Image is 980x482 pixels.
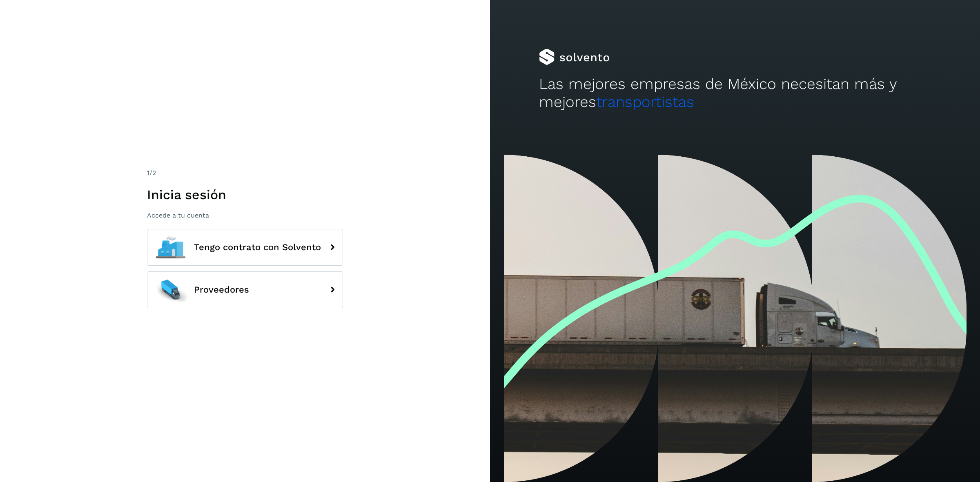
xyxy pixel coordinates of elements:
[194,285,249,295] span: Proveedores
[147,187,343,202] h1: Inicia sesión
[147,229,343,266] button: Tengo contrato con Solvento
[539,75,931,111] h2: Las mejores empresas de México necesitan más y mejores
[596,93,694,111] span: transportistas
[194,242,321,252] span: Tengo contrato con Solvento
[147,169,149,177] span: 1
[147,271,343,308] button: Proveedores
[147,211,343,219] p: Accede a tu cuenta
[147,168,343,178] div: /2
